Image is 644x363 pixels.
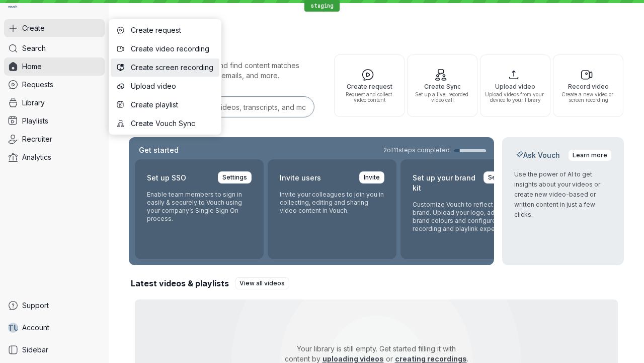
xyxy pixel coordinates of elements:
[4,296,105,315] a: Support
[8,323,14,333] span: T
[131,63,213,73] span: Create screen recording
[339,83,400,90] span: Create request
[22,345,48,355] span: Sidebar
[557,83,619,90] span: Record video
[514,150,562,160] h2: Ask Vouch
[4,76,105,94] a: Requests
[22,80,53,90] span: Requests
[4,94,105,112] a: Library
[147,171,186,185] h2: Set up SSO
[553,54,623,117] button: Record videoCreate a new video or screen recording
[4,112,105,130] a: Playlists
[514,169,612,220] p: Use the power of AI to get insights about your videos or create new video-based or written conten...
[413,201,517,233] p: Customize Vouch to reflect your brand. Upload your logo, adjust brand colours and configure the r...
[239,278,285,288] span: View all videos
[222,172,247,183] span: Settings
[383,146,450,154] span: 2 of 11 steps completed
[4,39,105,57] a: Search
[395,354,467,363] a: creating recordings
[22,300,49,311] span: Support
[4,341,105,359] a: Sidebar
[131,25,213,35] span: Create request
[4,130,105,148] a: Recruiter
[484,171,517,184] a: Settings
[131,278,229,289] h2: Latest videos & playlists
[4,319,105,337] a: TUAccount
[412,83,473,90] span: Create Sync
[111,96,219,114] button: Create playlist
[4,57,105,76] a: Home
[147,191,252,223] p: Enable team members to sign in easily & securely to Vouch using your company’s Single Sign On pro...
[557,92,619,103] span: Create a new video or screen recording
[359,171,384,184] a: Invite
[111,40,219,58] button: Create video recording
[111,58,219,77] button: Create screen recording
[4,148,105,166] a: Analytics
[131,118,213,129] span: Create Vouch Sync
[129,60,316,81] p: Search for any keywords and find content matches through transcriptions, user emails, and more.
[339,92,400,103] span: Request and collect video content
[131,100,213,110] span: Create playlist
[568,149,612,161] a: Learn more
[131,81,213,91] span: Upload video
[111,114,219,133] button: Create Vouch Sync
[413,171,477,195] h2: Set up your brand kit
[4,19,105,37] button: Create
[22,134,52,144] span: Recruiter
[22,62,42,72] span: Home
[364,172,380,183] span: Invite
[14,323,19,333] span: U
[485,92,546,103] span: Upload videos from your device to your library
[22,43,46,53] span: Search
[383,146,486,154] a: 2of11steps completed
[334,54,405,117] button: Create requestRequest and collect video content
[4,4,21,11] a: Go to homepage
[137,145,181,155] h2: Get started
[22,116,48,126] span: Playlists
[573,150,607,160] span: Learn more
[235,277,289,289] a: View all videos
[280,191,384,215] p: Invite your colleagues to join you in collecting, editing and sharing video content in Vouch.
[22,323,49,333] span: Account
[280,171,321,185] h2: Invite users
[131,44,213,54] span: Create video recording
[22,98,45,108] span: Library
[485,83,546,90] span: Upload video
[22,152,51,162] span: Analytics
[412,92,473,103] span: Set up a live, recorded video call
[218,171,252,184] a: Settings
[111,77,219,95] button: Upload video
[129,20,624,48] h1: Hi, Test!
[407,54,477,117] button: Create SyncSet up a live, recorded video call
[111,21,219,39] button: Create request
[323,354,384,363] a: uploading videos
[480,54,550,117] button: Upload videoUpload videos from your device to your library
[488,172,513,183] span: Settings
[22,23,45,33] span: Create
